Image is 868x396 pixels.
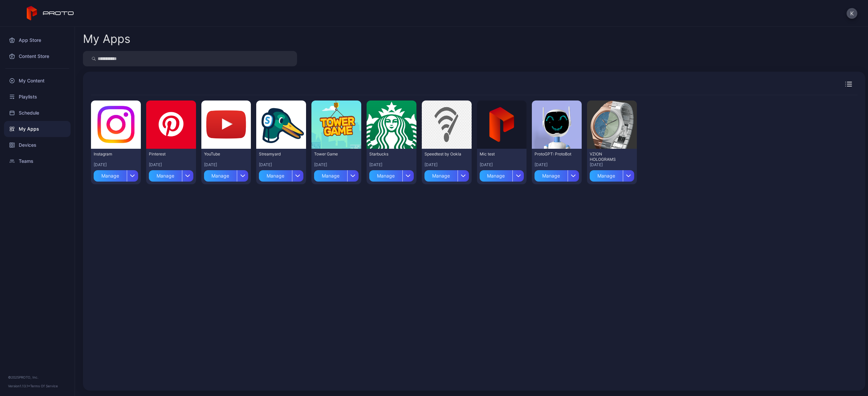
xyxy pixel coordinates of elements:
div: Manage [204,170,237,182]
div: YouTube [204,151,241,157]
button: Manage [369,168,414,182]
button: Manage [204,168,249,182]
div: Instagram [94,151,130,157]
a: Schedule [4,105,71,121]
a: Teams [4,153,71,169]
div: Manage [590,170,623,182]
a: Terms Of Service [30,384,58,388]
a: Content Store [4,48,71,64]
div: [DATE] [480,162,524,168]
a: App Store [4,32,71,48]
div: Manage [314,170,347,182]
div: Speedtest by Ookla [424,151,461,157]
div: © 2025 PROTO, Inc. [8,375,67,380]
button: Manage [424,168,469,182]
button: Manage [590,168,634,182]
div: [DATE] [149,162,193,168]
div: Manage [424,170,458,182]
button: Manage [480,168,524,182]
div: Pinterest [149,151,186,157]
div: VZION HOLOGRAMS [590,151,626,162]
span: Version 1.13.1 • [8,384,30,388]
a: Playlists [4,89,71,105]
button: Manage [149,168,193,182]
div: Tower Game [314,151,351,157]
div: [DATE] [590,162,634,168]
div: Manage [94,170,127,182]
a: Devices [4,137,71,153]
div: [DATE] [369,162,414,168]
div: My Apps [83,33,130,45]
div: [DATE] [259,162,303,168]
button: Manage [535,168,579,182]
div: ProtoGPT: ProtoBot [535,151,571,157]
a: My Apps [4,121,71,137]
div: Manage [149,170,182,182]
div: Manage [369,170,402,182]
div: [DATE] [314,162,359,168]
div: Manage [535,170,568,182]
div: [DATE] [535,162,579,168]
div: [DATE] [424,162,469,168]
div: [DATE] [204,162,249,168]
div: Manage [259,170,292,182]
div: Streamyard [259,151,296,157]
button: Manage [314,168,359,182]
div: Manage [480,170,513,182]
button: Manage [259,168,303,182]
div: Starbucks [369,151,406,157]
a: My Content [4,73,71,89]
button: Manage [94,168,138,182]
button: K [847,8,857,19]
div: [DATE] [94,162,138,168]
div: Mic test [480,151,516,157]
